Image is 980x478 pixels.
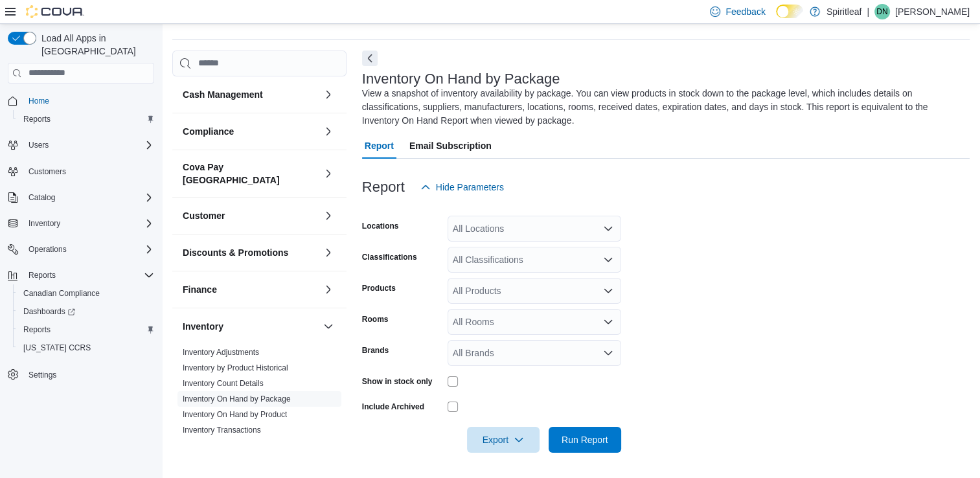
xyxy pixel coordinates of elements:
[23,267,154,283] span: Reports
[183,320,318,333] button: Inventory
[23,114,51,124] span: Reports
[603,286,613,296] button: Open list of options
[23,267,61,283] button: Reports
[362,345,389,356] label: Brands
[321,319,336,334] button: Inventory
[23,137,154,153] span: Users
[183,88,263,101] h3: Cash Management
[321,282,336,297] button: Finance
[467,427,540,453] button: Export
[3,214,159,233] button: Inventory
[23,93,54,109] a: Home
[876,4,887,19] span: DN
[23,242,72,257] button: Operations
[28,218,60,229] span: Inventory
[18,322,56,337] a: Reports
[3,162,159,181] button: Customers
[23,242,154,257] span: Operations
[183,348,259,357] a: Inventory Adjustments
[183,320,223,333] h3: Inventory
[18,340,154,356] span: Washington CCRS
[13,339,159,357] button: [US_STATE] CCRS
[874,4,890,19] div: Danielle N
[183,88,318,101] button: Cash Management
[18,286,154,301] span: Canadian Compliance
[183,363,288,372] a: Inventory by Product Historical
[13,284,159,302] button: Canadian Compliance
[321,166,336,181] button: Cova Pay [GEOGRAPHIC_DATA]
[8,86,154,418] nav: Complex example
[23,93,154,109] span: Home
[18,304,80,319] a: Dashboards
[321,87,336,102] button: Cash Management
[895,4,970,19] p: [PERSON_NAME]
[183,409,287,420] span: Inventory On Hand by Product
[776,5,803,18] input: Dark Mode
[409,133,492,159] span: Email Subscription
[23,216,154,231] span: Inventory
[23,324,51,335] span: Reports
[867,4,869,19] p: |
[23,288,100,299] span: Canadian Compliance
[183,125,234,138] h3: Compliance
[183,246,318,259] button: Discounts & Promotions
[26,5,84,18] img: Cova
[23,164,71,179] a: Customers
[725,5,765,18] span: Feedback
[362,221,399,231] label: Locations
[321,124,336,139] button: Compliance
[415,174,509,200] button: Hide Parameters
[183,283,318,296] button: Finance
[826,4,861,19] p: Spiritleaf
[362,376,433,387] label: Show in stock only
[362,87,963,128] div: View a snapshot of inventory availability by package. You can view products in stock down to the ...
[362,283,396,293] label: Products
[362,71,560,87] h3: Inventory On Hand by Package
[183,425,261,435] span: Inventory Transactions
[23,367,62,383] a: Settings
[13,110,159,128] button: Reports
[321,208,336,223] button: Customer
[362,252,417,262] label: Classifications
[183,209,318,222] button: Customer
[362,314,389,324] label: Rooms
[362,402,424,412] label: Include Archived
[18,286,105,301] a: Canadian Compliance
[3,91,159,110] button: Home
[362,51,378,66] button: Next
[603,348,613,358] button: Open list of options
[3,136,159,154] button: Users
[3,266,159,284] button: Reports
[28,140,49,150] span: Users
[28,270,56,280] span: Reports
[776,18,777,19] span: Dark Mode
[28,192,55,203] span: Catalog
[18,111,154,127] span: Reports
[183,426,261,435] a: Inventory Transactions
[18,111,56,127] a: Reports
[23,190,60,205] button: Catalog
[28,166,66,177] span: Customers
[183,410,287,419] a: Inventory On Hand by Product
[549,427,621,453] button: Run Report
[23,366,154,382] span: Settings
[23,306,75,317] span: Dashboards
[23,190,154,205] span: Catalog
[183,161,318,187] button: Cova Pay [GEOGRAPHIC_DATA]
[183,379,264,388] a: Inventory Count Details
[18,322,154,337] span: Reports
[365,133,394,159] span: Report
[23,137,54,153] button: Users
[183,125,318,138] button: Compliance
[603,255,613,265] button: Open list of options
[436,181,504,194] span: Hide Parameters
[28,244,67,255] span: Operations
[18,304,154,319] span: Dashboards
[36,32,154,58] span: Load All Apps in [GEOGRAPHIC_DATA]
[603,223,613,234] button: Open list of options
[321,245,336,260] button: Discounts & Promotions
[603,317,613,327] button: Open list of options
[23,343,91,353] span: [US_STATE] CCRS
[13,321,159,339] button: Reports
